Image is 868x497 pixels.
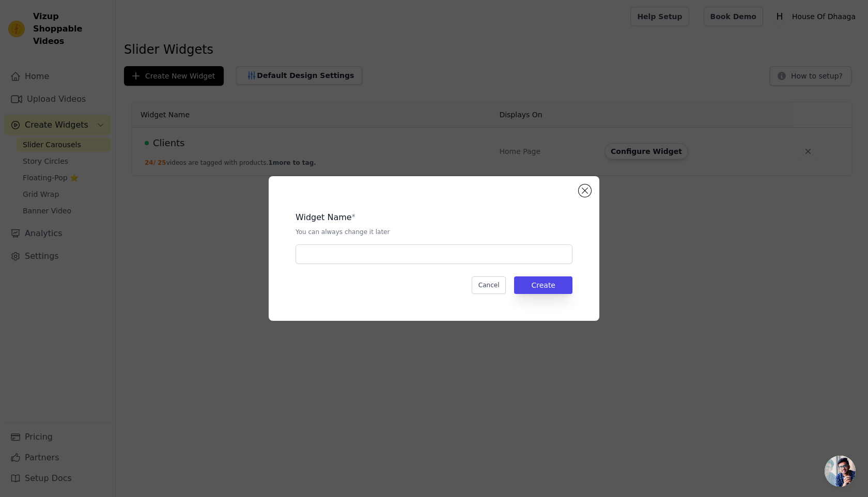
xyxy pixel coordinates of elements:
[514,276,572,294] button: Create
[579,184,591,197] button: Close modal
[296,228,572,236] p: You can always change it later
[296,211,352,224] legend: Widget Name
[825,456,856,487] div: Open chat
[472,276,506,294] button: Cancel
